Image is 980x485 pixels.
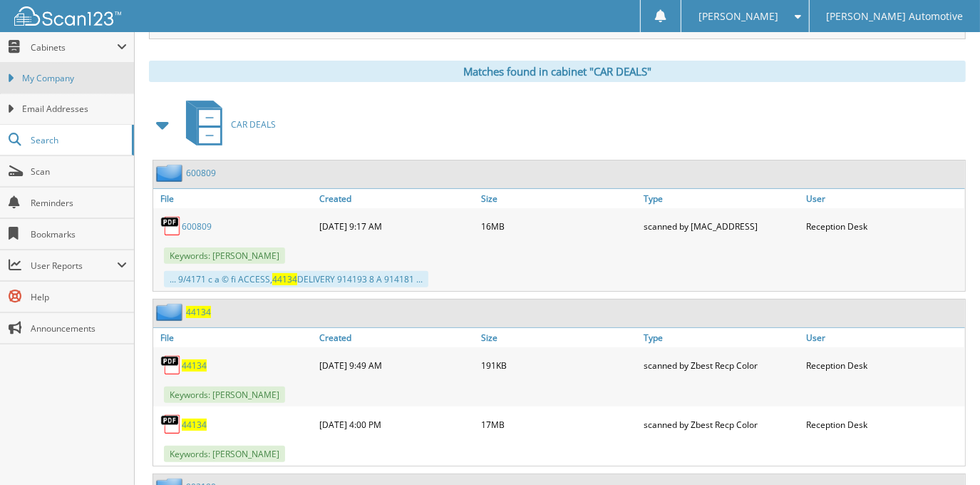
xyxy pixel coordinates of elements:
[640,410,803,439] div: scanned by Zbest Recp Color
[153,328,316,347] a: File
[31,165,127,178] span: Scan
[316,410,478,439] div: [DATE] 4:00 PM
[31,197,127,209] span: Reminders
[478,212,641,240] div: 16MB
[14,6,121,26] img: scan123-logo-white.svg
[160,354,182,376] img: PDF.png
[803,328,965,347] a: User
[153,189,316,208] a: File
[186,167,216,179] a: 600809
[182,220,212,233] a: 600809
[231,118,276,131] span: CAR DEALS
[160,215,182,237] img: PDF.png
[22,103,127,116] span: Email Addresses
[803,410,965,439] div: Reception Desk
[316,351,478,379] div: [DATE] 9:49 AM
[478,189,641,208] a: Size
[156,164,186,182] img: folder2.png
[160,414,182,435] img: PDF.png
[31,322,127,335] span: Announcements
[640,328,803,347] a: Type
[164,446,285,462] span: Keywords: [PERSON_NAME]
[182,359,207,372] a: 44134
[31,41,117,53] span: Cabinets
[164,387,285,403] span: Keywords: [PERSON_NAME]
[803,212,965,240] div: Reception Desk
[182,419,207,431] a: 44134
[640,212,803,240] div: scanned by [MAC_ADDRESS]
[156,303,186,321] img: folder2.png
[164,271,428,287] div: ... 9/4171 c a © fi ACCESS, DELIVERY 914193 8 A 914181 ...
[803,351,965,379] div: Reception Desk
[164,247,285,264] span: Keywords: [PERSON_NAME]
[186,306,211,318] a: 44134
[177,96,276,153] a: CAR DEALS
[803,189,965,208] a: User
[640,189,803,208] a: Type
[31,260,117,272] span: User Reports
[316,212,478,240] div: [DATE] 9:17 AM
[478,328,641,347] a: Size
[316,189,478,208] a: Created
[149,61,966,82] div: Matches found in cabinet "CAR DEALS"
[640,351,803,379] div: scanned by Zbest Recp Color
[826,12,963,21] span: [PERSON_NAME] Automotive
[316,328,478,347] a: Created
[478,351,641,379] div: 191KB
[909,417,980,485] iframe: Chat Widget
[478,410,641,439] div: 17MB
[31,134,125,146] span: Search
[31,291,127,303] span: Help
[22,72,127,85] span: My Company
[272,273,297,285] span: 44134
[31,228,127,240] span: Bookmarks
[698,12,778,21] span: [PERSON_NAME]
